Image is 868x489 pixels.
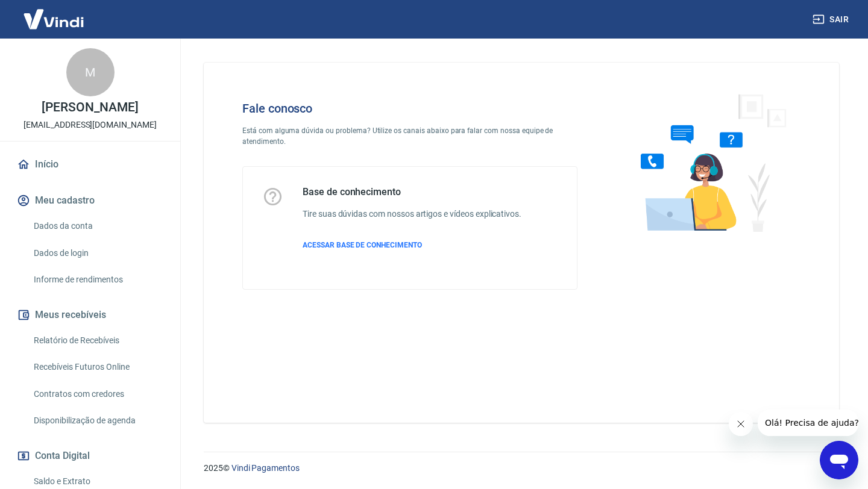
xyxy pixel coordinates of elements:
p: Está com alguma dúvida ou problema? Utilize os canais abaixo para falar com nossa equipe de atend... [242,125,577,147]
button: Conta Digital [14,443,166,469]
a: Informe de rendimentos [29,267,166,292]
p: [PERSON_NAME] [42,101,138,114]
a: Início [14,151,166,178]
a: Dados de login [29,241,166,266]
a: Recebíveis Futuros Online [29,355,166,379]
span: Olá! Precisa de ajuda? [7,8,101,18]
h4: Fale conosco [242,101,577,116]
a: Disponibilização de agenda [29,408,166,433]
button: Meus recebíveis [14,302,166,328]
span: ACESSAR BASE DE CONHECIMENTO [303,241,422,249]
img: Vindi [14,1,93,37]
a: Relatório de Recebíveis [29,328,166,353]
iframe: Mensagem da empresa [758,410,858,436]
iframe: Botão para abrir a janela de mensagens [820,441,858,479]
button: Meu cadastro [14,187,166,214]
div: M [66,48,115,96]
h5: Base de conhecimento [303,186,521,198]
p: [EMAIL_ADDRESS][DOMAIN_NAME] [24,119,157,131]
a: Contratos com credores [29,382,166,406]
h6: Tire suas dúvidas com nossos artigos e vídeos explicativos. [303,208,521,220]
button: Sair [810,8,854,31]
p: 2025 © [204,462,839,475]
a: Vindi Pagamentos [231,463,300,473]
a: ACESSAR BASE DE CONHECIMENTO [303,240,521,251]
img: Fale conosco [617,82,800,243]
iframe: Fechar mensagem [729,412,753,436]
a: Dados da conta [29,214,166,238]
